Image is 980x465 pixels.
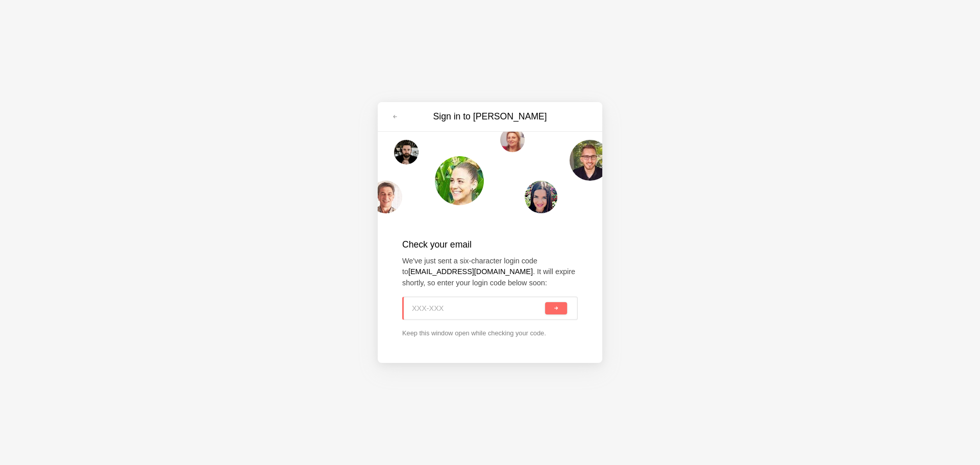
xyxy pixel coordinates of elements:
[402,238,578,251] h2: Check your email
[412,297,543,320] input: XXX-XXX
[404,110,576,123] h3: Sign in to [PERSON_NAME]
[402,328,578,338] p: Keep this window open while checking your code.
[408,267,533,276] strong: [EMAIL_ADDRESS][DOMAIN_NAME]
[402,256,578,289] p: We've just sent a six-character login code to . It will expire shortly, so enter your login code ...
